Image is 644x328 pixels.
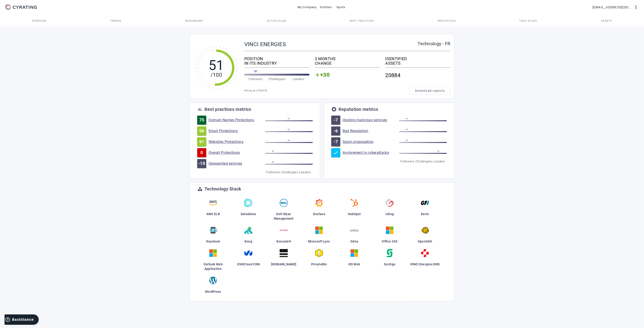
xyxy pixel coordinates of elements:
a: Hosting malicious services [343,118,399,122]
a: OpenSSH [409,224,441,247]
span: 61 [199,140,204,144]
span: Reputation [438,20,456,22]
div: Rating as of [DATE] [244,88,410,93]
span: +30 [320,73,330,78]
span: Spots [337,4,346,11]
button: Entities [319,3,334,11]
div: Technology - FR [418,41,451,46]
a: Overall Protections [209,150,265,155]
div: Followers [399,159,415,164]
div: Challengers [415,159,431,164]
a: Grafana [303,197,335,224]
a: Spam propagation [343,140,399,144]
span: Odoo [350,240,358,243]
a: WordPress [197,275,229,297]
span: Kerio [421,212,429,216]
span: PrivateBin [311,262,327,266]
a: Datadome [233,197,264,224]
span: OpenSSH [418,240,432,243]
mat-icon: category [197,186,203,192]
div: IN ITS INDUSTRY [244,61,309,66]
button: My Company [296,3,319,11]
a: Keycloak [197,224,229,247]
span: [DOMAIN_NAME] [271,262,296,266]
span: Action Plan [267,20,286,22]
div: Leaders [297,170,313,174]
span: Outlook Web Application [204,262,223,271]
span: -7 [334,140,338,144]
div: 20884 [385,69,450,81]
mat-icon: stars [331,107,337,112]
div: CHANGE [315,61,380,66]
span: AWS ELB [206,212,220,216]
mat-icon: arrow_upward [315,73,320,78]
span: Microsoft Lync [308,240,330,243]
span: My Company [298,4,317,11]
span: Datadome [241,212,256,216]
span: HubSpot [348,212,361,216]
a: HubSpot [339,197,370,224]
div: POSITION [244,57,309,61]
a: Email Protections [209,129,265,133]
a: RD Web [339,247,370,275]
mat-icon: bar_chart [197,107,203,112]
div: Leaders [288,77,309,81]
span: RD Web [349,262,360,266]
button: Spots [334,3,348,11]
a: Kerio [409,197,441,224]
a: Odoo [339,224,370,247]
a: Bad Reputation [343,129,399,133]
a: Isilog [374,197,406,224]
div: Challengers [281,170,297,174]
span: Entities [320,4,332,11]
div: Followers [265,170,281,174]
div: 3 MONTHS [315,57,380,61]
a: Dell Wyse Management [268,197,300,224]
div: Best practices metrics [204,107,251,112]
span: KonsoleH [276,240,291,243]
tspan: 51 [209,57,224,73]
a: [DOMAIN_NAME] [268,247,300,275]
a: AWS ELB [197,197,229,224]
mat-icon: more_vert [633,5,639,10]
span: -6 [334,129,338,133]
a: Sectigo [374,247,406,275]
span: Isilog [386,212,394,216]
span: Kong [245,240,252,243]
mat-icon: check [333,150,339,155]
span: Office 365 [382,240,398,243]
span: WordPress [205,290,221,293]
a: Involvement in cyberattacks [343,150,399,155]
div: Leaders [431,159,447,164]
div: ASSETS [385,61,450,66]
span: Download reports [415,88,445,93]
span: Grafana [313,212,325,216]
div: Challengers [266,77,288,81]
a: Office 365 [374,224,406,247]
button: Download reports [410,87,450,95]
a: KonsoleH [268,224,300,247]
span: Trends [110,20,122,22]
a: Websites Protections [209,140,265,144]
span: 0 [200,150,203,155]
a: Kong [233,224,264,247]
span: -10 [198,161,205,166]
a: PrivateBin [303,247,335,275]
div: Followers [245,77,266,81]
span: Sectigo [384,262,395,266]
span: Assets [601,20,612,22]
span: 75 [199,118,204,122]
span: OVHCloud CDN [237,262,260,266]
div: Reputation metrics [339,107,378,112]
a: Outlook Web Application [197,247,229,275]
tspan: /100 [211,72,222,78]
span: -7 [334,118,338,122]
span: Overview [32,20,47,22]
span: Tech Stack [519,20,537,22]
a: Unexpected services [209,161,265,166]
a: Domain Names Protections [209,118,265,122]
a: OVHCloud CDN [233,247,264,275]
iframe: Ouvre un widget dans lequel vous pouvez trouver plus d’informations [5,314,39,326]
div: VINCI ENERGIES [244,41,418,47]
